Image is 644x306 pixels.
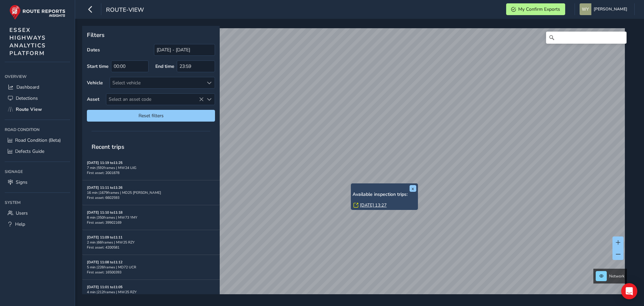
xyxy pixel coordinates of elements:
span: Dashboard [16,84,39,90]
div: Overview [5,72,70,82]
strong: [DATE] 11:09 to 11:11 [87,235,122,240]
span: First asset: 4200581 [87,245,119,250]
strong: [DATE] 11:01 to 11:05 [87,285,122,290]
span: ESSEX HIGHWAYS ANALYTICS PLATFORM [9,26,46,57]
label: Start time [87,63,109,70]
a: [DATE] 13:27 [360,202,387,208]
strong: [DATE] 11:08 to 11:12 [87,260,122,265]
span: Recent trips [87,138,129,156]
span: Network [609,273,625,279]
div: Open Intercom Messenger [621,283,637,299]
label: Dates [87,47,100,53]
canvas: Map [85,28,625,302]
span: First asset: 39902169 [87,220,121,225]
div: Road Condition [5,125,70,135]
strong: [DATE] 11:19 to 11:25 [87,160,122,165]
a: Road Condition (Beta) [5,135,70,146]
h6: Available inspection trips: [353,192,416,198]
span: route-view [106,6,144,15]
strong: [DATE] 11:11 to 11:26 [87,185,122,190]
div: 16 min | 1679 frames | MD25 [PERSON_NAME] [87,190,215,195]
input: Search [546,32,627,44]
span: First asset: 6602593 [87,195,119,200]
span: Route View [16,106,42,113]
span: Select an asset code [106,94,204,105]
label: Vehicle [87,80,103,86]
span: Defects Guide [15,148,44,155]
a: Dashboard [5,82,70,93]
p: Filters [87,31,215,39]
a: Defects Guide [5,146,70,157]
span: Signs [16,179,28,185]
button: Reset filters [87,110,215,122]
label: Asset [87,96,99,102]
div: 8 min | 350 frames | MW73 YMY [87,215,215,220]
div: Select an asset code [204,94,215,105]
a: Route View [5,104,70,115]
div: 4 min | 212 frames | MW25 RZY [87,290,215,295]
div: 5 min | 226 frames | MD72 UCR [87,265,215,270]
span: Help [15,221,25,227]
a: Users [5,208,70,219]
div: Select vehicle [110,77,204,88]
div: System [5,198,70,208]
button: [PERSON_NAME] [580,3,630,15]
span: My Confirm Exports [518,6,560,12]
div: Signage [5,167,70,177]
img: diamond-layout [580,3,591,15]
a: Detections [5,93,70,104]
label: End time [155,63,174,70]
strong: [DATE] 11:10 to 11:18 [87,210,122,215]
span: First asset: 16500393 [87,270,121,275]
div: 2 min | 66 frames | MW25 RZY [87,240,215,245]
button: My Confirm Exports [506,3,565,15]
a: Help [5,219,70,230]
img: rr logo [9,5,65,20]
span: First asset: 2001878 [87,170,119,175]
a: Signs [5,177,70,188]
span: Reset filters [92,113,210,119]
span: Road Condition (Beta) [15,137,61,143]
span: Detections [16,95,38,101]
div: 7 min | 592 frames | MW24 UJG [87,165,215,170]
span: Users [16,210,28,216]
button: x [410,185,416,192]
span: [PERSON_NAME] [594,3,627,15]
